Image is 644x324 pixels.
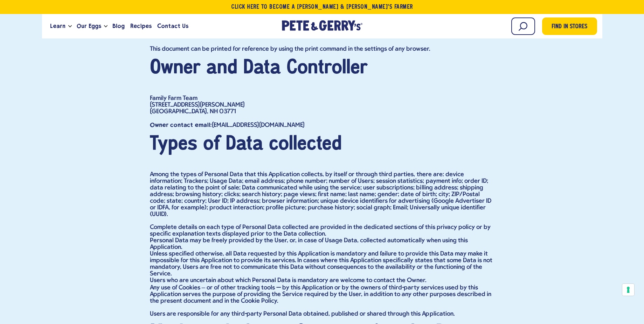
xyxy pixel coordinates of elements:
h2: Types of Data collected [150,135,494,154]
button: Open the dropdown menu for Our Eggs [104,25,108,28]
span: Blog [112,22,125,30]
a: Our Eggs [74,17,104,36]
p: [EMAIL_ADDRESS][DOMAIN_NAME] [150,121,494,129]
button: Open the dropdown menu for Learn [68,25,72,28]
a: Recipes [127,17,154,36]
span: Find in Stores [552,22,587,32]
input: Search [511,17,535,35]
h2: Owner and Data Controller [150,59,494,78]
a: Find in Stores [542,17,597,35]
span: Recipes [130,22,152,30]
a: Blog [110,17,127,36]
span: Contact Us [157,22,188,30]
span: Learn [50,22,65,30]
p: Among the types of Personal Data that this Application collects, by itself or through third parti... [150,171,494,218]
span: Our Eggs [77,22,101,30]
a: Contact Us [154,17,191,36]
p: Users are responsible for any third-party Personal Data obtained, published or shared through thi... [150,311,494,317]
p: Family Farm Team [STREET_ADDRESS][PERSON_NAME] [GEOGRAPHIC_DATA], NH 03771 [150,95,494,115]
p: Complete details on each type of Personal Data collected are provided in the dedicated sections o... [150,224,494,304]
button: Your consent preferences for tracking technologies [622,284,634,296]
strong: Owner contact email: [150,121,212,128]
a: Learn [47,17,68,36]
p: This document can be printed for reference by using the print command in the settings of any brow... [150,46,494,52]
